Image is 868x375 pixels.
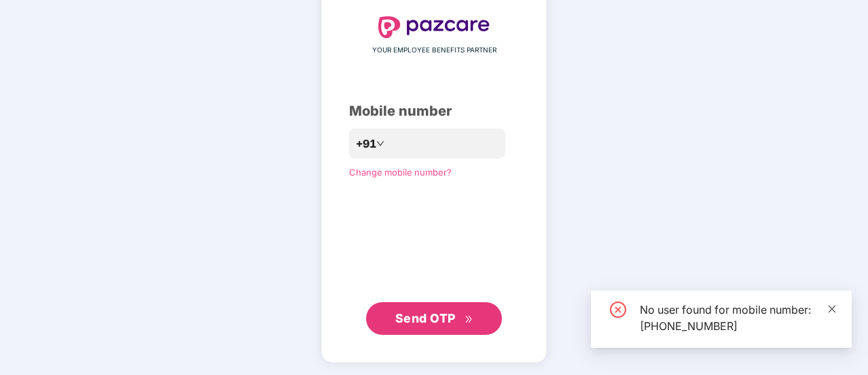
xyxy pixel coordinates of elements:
span: Send OTP [395,311,456,325]
span: close [827,304,837,314]
span: double-right [465,315,473,324]
button: Send OTPdouble-right [366,302,502,335]
a: Change mobile number? [349,167,452,178]
img: logo [378,16,490,38]
div: Mobile number [349,101,519,122]
span: +91 [356,135,376,152]
span: close-circle [610,301,626,318]
div: No user found for mobile number: [PHONE_NUMBER] [640,301,835,334]
span: down [376,140,384,148]
span: YOUR EMPLOYEE BENEFITS PARTNER [372,45,496,56]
